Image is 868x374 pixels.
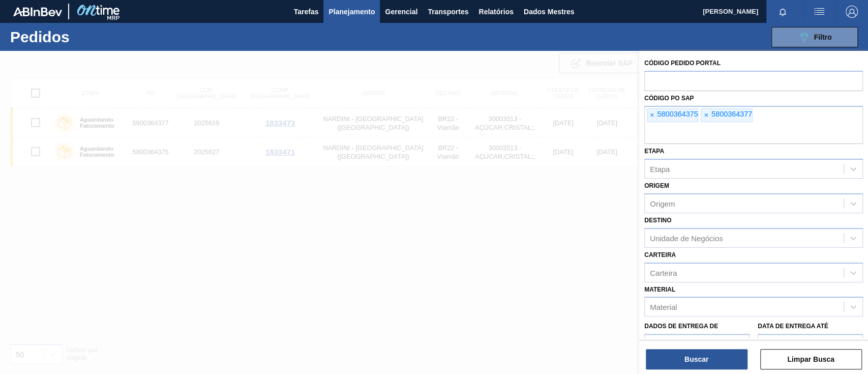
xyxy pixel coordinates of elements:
[644,251,676,258] font: Carteira
[644,334,750,354] input: dd/mm/aaaa
[650,268,677,277] font: Carteira
[771,27,858,47] button: Filtro
[704,111,708,119] font: ×
[650,303,677,311] font: Material
[10,28,70,45] font: Pedidos
[13,7,62,16] img: TNhmsLtSVTkK8tSr43FrP2fwEKptu5GPRR3wAAAABJRU5ErkJggg==
[703,8,758,15] font: [PERSON_NAME]
[766,5,799,19] button: Notificações
[657,110,698,118] font: 5800364375
[644,148,664,155] font: Etapa
[813,6,825,18] img: ações do usuário
[478,8,513,16] font: Relatórios
[385,8,417,16] font: Gerencial
[758,334,863,354] input: dd/mm/aaaa
[846,6,858,18] img: Sair
[814,33,832,41] font: Filtro
[644,60,721,67] font: Código Pedido Portal
[650,165,670,174] font: Etapa
[428,8,468,16] font: Transportes
[644,95,694,102] font: Código PO SAP
[758,323,828,330] font: Data de Entrega até
[711,110,752,118] font: 5800364377
[644,286,675,293] font: Material
[650,111,654,119] font: ×
[644,323,718,330] font: Dados de Entrega de
[650,234,723,242] font: Unidade de Negócios
[644,217,671,224] font: Destino
[294,8,319,16] font: Tarefas
[524,8,575,16] font: Dados Mestres
[644,182,669,189] font: Origem
[328,8,375,16] font: Planejamento
[650,199,675,208] font: Origem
